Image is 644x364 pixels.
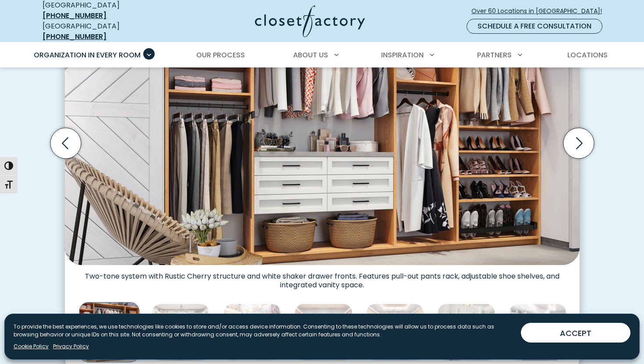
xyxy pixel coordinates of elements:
img: Modern custom closet with dual islands, extensive shoe storage, hanging sections for men’s and wo... [509,304,566,361]
a: [PHONE_NUMBER] [42,32,106,42]
button: Previous slide [47,124,85,162]
button: ACCEPT [521,323,630,343]
img: Reach-in closet with Two-tone system with Rustic Cherry structure and White Shaker drawer fronts.... [79,302,139,363]
nav: Primary Menu [28,43,616,67]
span: About Us [293,50,328,60]
a: Privacy Policy [53,343,89,350]
a: Schedule a Free Consultation [467,19,602,34]
p: To provide the best experiences, we use technologies like cookies to store and/or access device i... [14,323,514,339]
span: Organization in Every Room [34,50,141,60]
span: Inspiration [381,50,424,60]
span: Over 60 Locations in [GEOGRAPHIC_DATA]! [471,7,609,16]
img: Glass-top island, velvet-lined jewelry drawers, and LED wardrobe lighting. Custom cabinetry in Rh... [152,304,209,361]
img: White custom closet shelving, open shelving for shoes, and dual hanging sections for a curated wa... [438,304,495,361]
a: Cookie Policy [14,343,49,350]
img: Closet Factory Logo [255,5,365,37]
img: Custom white melamine system with triple-hang wardrobe rods, gold-tone hanging hardware, and inte... [223,304,281,361]
button: Next slide [560,124,598,162]
span: Our Process [196,50,245,60]
span: Locations [567,50,608,60]
a: Over 60 Locations in [GEOGRAPHIC_DATA]! [471,4,609,19]
figcaption: Two-tone system with Rustic Cherry structure and white shaker drawer fronts. Features pull-out pa... [65,265,580,290]
img: Walk-in closet with Slab drawer fronts, LED-lit upper cubbies, double-hang rods, divided shelving... [295,304,352,361]
a: [PHONE_NUMBER] [42,11,106,21]
img: Elegant luxury closet with floor-to-ceiling storage, LED underlighting, valet rods, glass shelvin... [366,304,424,361]
span: Partners [477,50,512,60]
div: [GEOGRAPHIC_DATA] [42,21,170,42]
